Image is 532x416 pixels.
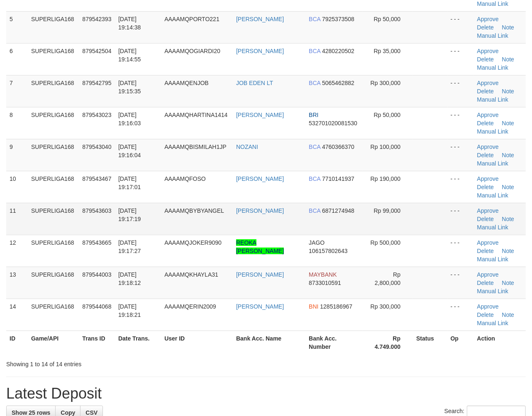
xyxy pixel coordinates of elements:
a: Manual Link [477,224,509,231]
td: - - - [447,235,474,267]
td: 10 [6,171,28,203]
span: Rp 35,000 [374,48,401,54]
span: Copy 7925373508 to clipboard [322,16,354,22]
td: - - - [447,11,474,43]
span: AAAAMQFOSO [164,175,206,182]
a: Manual Link [477,96,509,103]
td: SUPERLIGA168 [28,203,79,235]
span: AAAAMQENJOB [164,80,209,86]
span: Copy 5065462882 to clipboard [322,80,354,86]
a: Manual Link [477,320,509,326]
div: Showing 1 to 14 of 14 entries [6,357,215,368]
a: Note [502,152,514,158]
th: Bank Acc. Number [305,331,363,354]
td: SUPERLIGA168 [28,139,79,171]
a: Note [502,280,514,286]
a: JOB EDEN LT [236,80,273,86]
span: [DATE] 19:17:01 [118,175,141,190]
span: Copy 7710141937 to clipboard [322,175,354,182]
span: 879543023 [82,112,111,118]
a: Delete [477,248,494,254]
td: - - - [447,203,474,235]
span: [DATE] 19:16:04 [118,144,141,158]
a: Note [502,56,514,63]
h1: Latest Deposit [6,385,526,402]
span: Copy 8733010591 to clipboard [309,280,341,286]
a: REOKA [PERSON_NAME] [236,239,284,254]
a: Note [502,88,514,95]
span: 879544003 [82,271,111,278]
a: Approve [477,144,499,150]
td: 11 [6,203,28,235]
span: Rp 300,000 [371,303,400,310]
span: AAAAMQBISMILAH1JP [164,144,226,150]
span: 879542504 [82,48,111,54]
span: BCA [309,48,320,54]
span: [DATE] 19:17:19 [118,207,141,222]
span: [DATE] 19:16:03 [118,112,141,127]
a: Manual Link [477,192,509,199]
span: AAAAMQOGIARDI20 [164,48,220,54]
td: - - - [447,267,474,299]
span: Show 25 rows [12,409,50,416]
a: Approve [477,80,499,86]
th: Game/API [28,331,79,354]
td: - - - [447,139,474,171]
a: Delete [477,24,494,31]
a: Approve [477,16,499,22]
td: SUPERLIGA168 [28,267,79,299]
span: BCA [309,175,320,182]
span: Rp 100,000 [371,144,400,150]
td: SUPERLIGA168 [28,43,79,75]
a: Approve [477,271,499,278]
a: Delete [477,280,494,286]
th: Rp 4.749.000 [363,331,413,354]
th: Bank Acc. Name [233,331,305,354]
span: Rp 50,000 [374,112,401,118]
td: - - - [447,75,474,107]
a: Delete [477,184,494,190]
a: Approve [477,48,499,54]
span: Rp 190,000 [371,175,400,182]
span: Copy [61,409,75,416]
span: BCA [309,207,320,214]
a: [PERSON_NAME] [236,112,284,118]
td: - - - [447,43,474,75]
span: 879542393 [82,16,111,22]
a: Delete [477,311,494,318]
a: [PERSON_NAME] [236,16,284,22]
a: Delete [477,56,494,63]
td: 8 [6,107,28,139]
span: [DATE] 19:14:38 [118,16,141,31]
span: Copy 106157802643 to clipboard [309,248,347,254]
span: Copy 532701020081530 to clipboard [309,120,357,127]
a: [PERSON_NAME] [236,271,284,278]
a: Note [502,248,514,254]
th: User ID [161,331,233,354]
th: Status [413,331,447,354]
a: Delete [477,88,494,95]
a: Manual Link [477,288,509,294]
span: [DATE] 19:18:21 [118,303,141,318]
th: Action [474,331,526,354]
a: [PERSON_NAME] [236,175,284,182]
span: 879543467 [82,175,111,182]
td: SUPERLIGA168 [28,107,79,139]
td: 13 [6,267,28,299]
a: Approve [477,303,499,310]
a: Manual Link [477,256,509,263]
td: 5 [6,11,28,43]
td: SUPERLIGA168 [28,235,79,267]
a: Delete [477,216,494,222]
span: Copy 1285186967 to clipboard [320,303,352,310]
span: 879543665 [82,239,111,246]
span: BCA [309,80,320,86]
a: Note [502,184,514,190]
span: [DATE] 19:18:12 [118,271,141,286]
a: Manual Link [477,0,509,7]
th: Date Trans. [115,331,161,354]
td: 12 [6,235,28,267]
a: [PERSON_NAME] [236,48,284,54]
span: Rp 99,000 [374,207,401,214]
td: 14 [6,299,28,331]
